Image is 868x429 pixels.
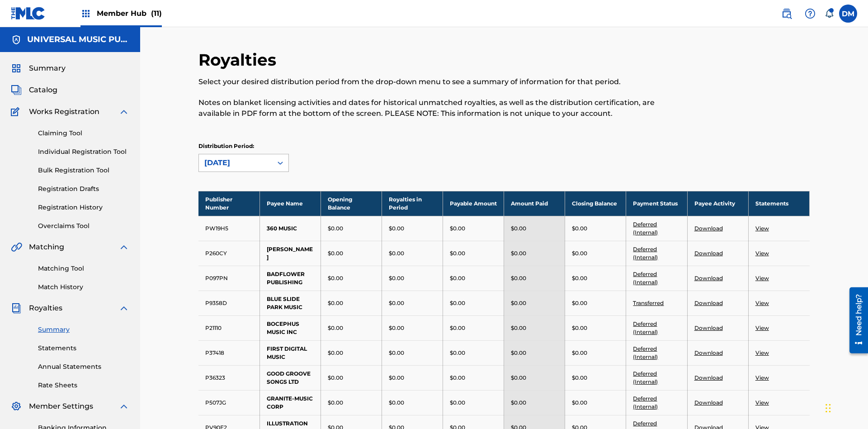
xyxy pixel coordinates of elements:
[687,191,748,216] th: Payee Activity
[29,106,99,117] span: Works Registration
[755,324,769,331] a: View
[633,246,658,261] a: Deferred (Internal)
[38,264,129,273] a: Matching Tool
[259,315,321,340] td: BOCEPHUS MUSIC INC
[450,374,465,382] p: $0.00
[572,349,587,357] p: $0.00
[11,34,22,45] img: Accounts
[823,386,868,429] iframe: Chat Widget
[198,365,259,390] td: P36323
[151,9,162,18] span: (11)
[29,85,57,95] span: Catalog
[80,8,91,19] img: Top Rightsholders
[389,224,404,233] p: $0.00
[633,370,658,385] a: Deferred (Internal)
[443,191,504,216] th: Payable Amount
[328,324,343,332] p: $0.00
[511,399,526,407] p: $0.00
[511,274,526,282] p: $0.00
[633,320,658,335] a: Deferred (Internal)
[748,191,809,216] th: Statements
[118,303,129,314] img: expand
[38,166,129,175] a: Bulk Registration Tool
[511,374,526,382] p: $0.00
[198,76,669,87] p: Select your desired distribution period from the drop-down menu to see a summary of information f...
[29,242,64,253] span: Matching
[38,343,129,353] a: Statements
[11,242,22,253] img: Matching
[801,5,819,23] div: Help
[694,374,723,381] a: Download
[389,249,404,257] p: $0.00
[805,8,816,19] img: help
[11,63,66,74] a: SummarySummary
[11,106,23,117] img: Works Registration
[511,349,526,357] p: $0.00
[781,8,792,19] img: search
[755,300,769,306] a: View
[198,340,259,365] td: P37418
[511,299,526,307] p: $0.00
[118,242,129,253] img: expand
[259,390,321,415] td: GRANITE-MUSIC CORP
[259,216,321,241] td: 360 MUSIC
[694,300,723,306] a: Download
[198,191,259,216] th: Publisher Number
[572,399,587,407] p: $0.00
[38,381,129,390] a: Rate Sheets
[204,157,267,168] div: [DATE]
[118,106,129,117] img: expand
[389,274,404,282] p: $0.00
[198,97,669,119] p: Notes on blanket licensing activities and dates for historical unmatched royalties, as well as th...
[11,303,22,314] img: Royalties
[755,225,769,232] a: View
[450,224,465,233] p: $0.00
[450,324,465,332] p: $0.00
[11,401,22,412] img: Member Settings
[504,191,565,216] th: Amount Paid
[389,399,404,407] p: $0.00
[11,7,46,20] img: MLC Logo
[38,184,129,194] a: Registration Drafts
[633,221,658,236] a: Deferred (Internal)
[321,191,382,216] th: Opening Balance
[259,291,321,315] td: BLUE SLIDE PARK MUSIC
[38,325,129,334] a: Summary
[259,191,321,216] th: Payee Name
[450,399,465,407] p: $0.00
[694,275,723,281] a: Download
[694,250,723,257] a: Download
[572,274,587,282] p: $0.00
[198,241,259,266] td: P260CY
[259,266,321,291] td: BADFLOWER PUBLISHING
[839,5,857,23] div: User Menu
[29,63,66,74] span: Summary
[633,300,664,306] a: Transferred
[389,299,404,307] p: $0.00
[389,349,404,357] p: $0.00
[826,395,831,422] div: Drag
[694,324,723,331] a: Download
[755,250,769,257] a: View
[633,395,658,410] a: Deferred (Internal)
[328,349,343,357] p: $0.00
[694,349,723,356] a: Download
[38,221,129,231] a: Overclaims Tool
[778,5,796,23] a: Public Search
[694,399,723,406] a: Download
[382,191,443,216] th: Royalties in Period
[198,291,259,315] td: P9358D
[755,399,769,406] a: View
[11,85,22,95] img: Catalog
[755,374,769,381] a: View
[511,249,526,257] p: $0.00
[633,271,658,286] a: Deferred (Internal)
[11,85,57,95] a: CatalogCatalog
[38,362,129,372] a: Annual Statements
[626,191,687,216] th: Payment Status
[38,203,129,212] a: Registration History
[198,390,259,415] td: P507JG
[572,299,587,307] p: $0.00
[198,50,281,70] h2: Royalties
